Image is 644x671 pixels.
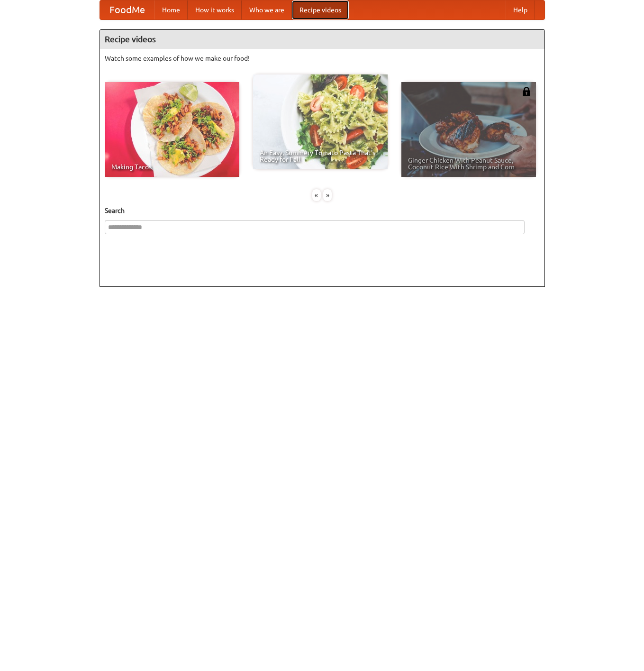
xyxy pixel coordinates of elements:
a: An Easy, Summery Tomato Pasta That's Ready for Fall [253,74,388,169]
span: An Easy, Summery Tomato Pasta That's Ready for Fall [260,149,381,163]
div: « [312,189,321,201]
img: 483408.png [522,87,531,96]
a: Help [506,0,535,19]
h4: Recipe videos [100,30,544,49]
h5: Search [105,206,540,215]
div: » [323,189,332,201]
p: Watch some examples of how we make our food! [105,54,540,63]
a: Who we are [242,0,292,19]
a: FoodMe [100,0,154,19]
a: How it works [188,0,242,19]
span: Making Tacos [111,164,233,170]
a: Making Tacos [105,82,239,177]
a: Recipe videos [292,0,349,19]
a: Home [154,0,188,19]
